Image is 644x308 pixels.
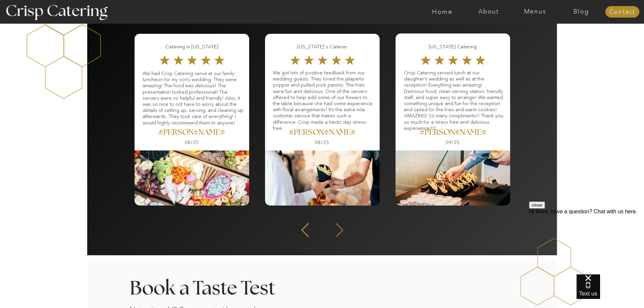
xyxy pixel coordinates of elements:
iframe: podium webchat widget bubble [576,274,644,308]
a: About [466,8,512,15]
h3: Catering in [US_STATE] [145,43,239,51]
a: [PERSON_NAME] [385,128,521,138]
p: We had Crisp Catering serve at our family luncheon for my son’s wedding. They were amazing! The f... [143,70,244,124]
iframe: podium webchat widget prompt [529,202,644,283]
p: We got lots of positive feedback from our wedding guests. They loved the jalapeño popper and pull... [273,70,374,130]
h3: [US_STATE]'s Caterer [275,43,369,51]
a: [PERSON_NAME] [124,128,260,138]
p: Crisp Catering served lunch at our daughter’s wedding as well as at the reception! Everything was... [404,70,504,130]
h3: 09/25 [434,140,472,146]
h3: [US_STATE] Catering [406,43,500,51]
a: Home [419,8,466,15]
a: Menus [512,8,558,15]
h3: Book a Taste Test [130,279,293,297]
a: [PERSON_NAME] [255,128,390,138]
h3: 08/25 [303,140,341,146]
a: Blog [558,8,604,15]
a: Contact [605,9,639,16]
h3: 08/25 [173,140,211,146]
